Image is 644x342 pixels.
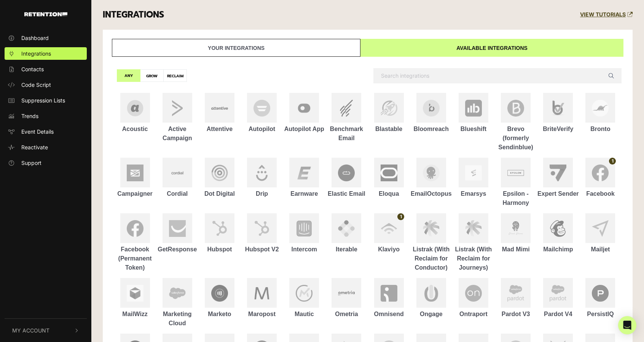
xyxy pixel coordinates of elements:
img: Ometria [338,289,355,297]
div: Hubspot V2 [241,245,283,254]
div: Eloqua [368,189,410,198]
img: Acoustic [127,100,143,117]
a: Hubspot V2 Hubspot V2 [241,213,283,254]
img: Ontraport [465,285,482,302]
img: Brevo (formerly Sendinblue) [507,100,524,117]
a: Iterable Iterable [325,213,368,254]
div: Marketing Cloud [156,310,198,328]
input: Search integrations [373,68,622,83]
div: BriteVerify [537,125,579,134]
a: Emarsys Emarsys [452,158,494,198]
a: Marketo Marketo [198,278,241,319]
div: Attentive [198,125,241,134]
div: Brevo (formerly Sendinblue) [495,125,537,152]
a: Available integrations [360,39,623,57]
span: Support [21,159,41,167]
div: Mautic [283,310,325,319]
button: My Account [5,319,87,342]
a: Trends [5,110,87,122]
label: RECLAIM [163,69,187,82]
div: Elastic Email [325,189,368,198]
a: Hubspot Hubspot [198,213,241,254]
div: Mailjet [579,245,622,254]
div: Facebook [579,189,622,198]
img: Marketing Cloud [169,285,186,301]
a: Omnisend Omnisend [368,278,410,319]
a: Integrations [5,47,87,60]
a: Autopilot Autopilot [241,93,283,134]
div: Bronto [579,125,622,134]
img: Pardot V4 [550,285,566,302]
img: Pardot V3 [507,285,524,302]
a: Drip Drip [241,158,283,198]
img: Earnware [296,165,312,181]
div: Klaviyo [368,245,410,254]
img: Emarsys [465,165,482,181]
span: Event Details [21,128,54,136]
a: Support [5,157,87,169]
span: Dashboard [21,34,49,42]
img: Cordial [169,165,186,181]
div: Emarsys [452,189,494,198]
a: VIEW TUTORIALS [580,11,633,18]
img: Facebook (Permanent Token) [127,220,143,237]
div: Listrak (With Reclaim for Journeys) [452,245,494,272]
a: Code Script [5,78,87,91]
a: Mailjet Mailjet [579,213,622,254]
span: My Account [12,326,49,334]
div: Pardot V3 [495,310,537,319]
span: Integrations [21,50,51,58]
h3: INTEGRATIONS [103,10,164,20]
img: Mad Mimi [507,220,524,237]
a: Intercom Intercom [283,213,325,254]
a: Ometria Ometria [325,278,368,319]
span: 1 [397,213,404,220]
a: Cordial Cordial [156,158,198,198]
a: Suppression Lists [5,94,87,107]
div: Marketo [198,310,241,319]
div: Cordial [156,189,198,198]
img: Hubspot V2 [253,220,270,237]
span: 1 [609,158,616,165]
label: ANY [117,69,140,82]
a: Mailchimp Mailchimp [537,213,579,254]
div: Maropost [241,310,283,319]
div: Drip [241,189,283,198]
img: Bloomreach [423,100,440,117]
a: GetResponse GetResponse [156,213,198,254]
div: Ontraport [452,310,494,319]
a: Listrak (With Reclaim for Conductor) Listrak (With Reclaim for Conductor) [410,213,452,272]
div: Mailchimp [537,245,579,254]
img: Active Campaign [169,100,186,117]
img: BriteVerify [550,100,566,117]
div: Mad Mimi [495,245,537,254]
img: Attentive [211,107,228,110]
img: Mailjet [592,220,609,237]
a: Dot Digital Dot Digital [198,158,241,198]
a: Eloqua Eloqua [368,158,410,198]
a: Ontraport Ontraport [452,278,494,319]
a: Facebook Facebook [579,158,622,198]
div: MailWizz [114,310,156,319]
a: Facebook (Permanent Token) Facebook (Permanent Token) [114,213,156,272]
div: Omnisend [368,310,410,319]
img: Retention.com [24,12,67,16]
img: Bronto [592,100,609,117]
a: Blueshift Blueshift [452,93,494,134]
a: Bronto Bronto [579,93,622,134]
a: Ongage Ongage [410,278,452,319]
img: Listrak (With Reclaim for Journeys) [465,220,482,237]
img: Benchmark Email [338,100,355,117]
div: Autopilot App [283,125,325,134]
a: Acoustic Acoustic [114,93,156,134]
img: Mailchimp [550,220,566,237]
img: Blueshift [465,100,482,117]
a: Contacts [5,63,87,75]
label: GROW [140,69,164,82]
img: Blastable [381,101,397,116]
div: PersistIQ [579,310,622,319]
img: EmailOctopus [423,165,440,181]
div: Acoustic [114,125,156,134]
a: Your integrations [112,39,360,57]
div: Ometria [325,310,368,319]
